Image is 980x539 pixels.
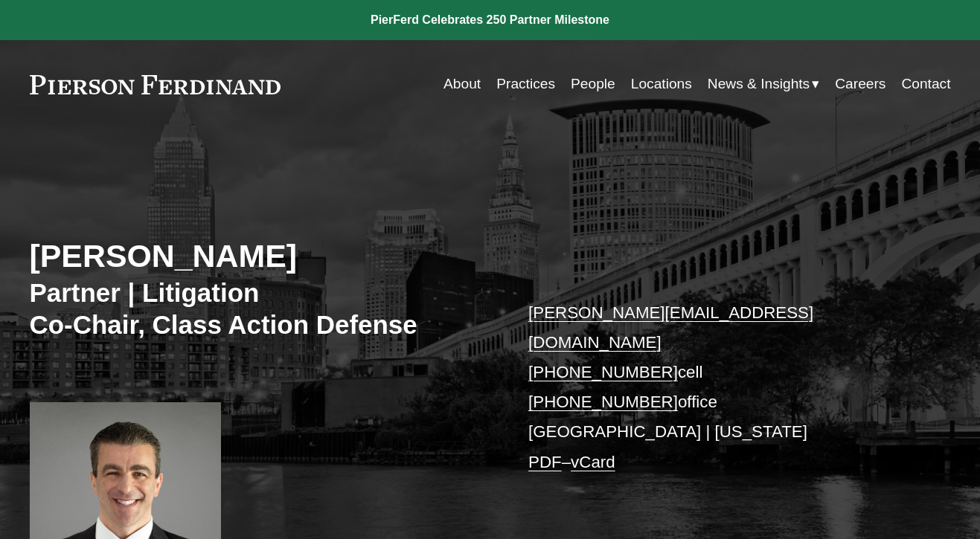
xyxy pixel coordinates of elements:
a: About [443,70,481,98]
a: [PERSON_NAME][EMAIL_ADDRESS][DOMAIN_NAME] [528,303,813,352]
p: cell office [GEOGRAPHIC_DATA] | [US_STATE] – [528,298,912,477]
a: PDF [528,453,562,471]
a: folder dropdown [708,70,819,98]
a: [PHONE_NUMBER] [528,393,678,411]
h2: [PERSON_NAME] [30,237,490,276]
a: Practices [496,70,555,98]
h3: Partner | Litigation Co-Chair, Class Action Defense [30,277,490,341]
a: Locations [631,70,692,98]
a: vCard [571,453,615,471]
a: [PHONE_NUMBER] [528,363,678,381]
a: Careers [835,70,885,98]
a: Contact [901,70,950,98]
a: People [571,70,615,98]
span: News & Insights [708,71,810,97]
